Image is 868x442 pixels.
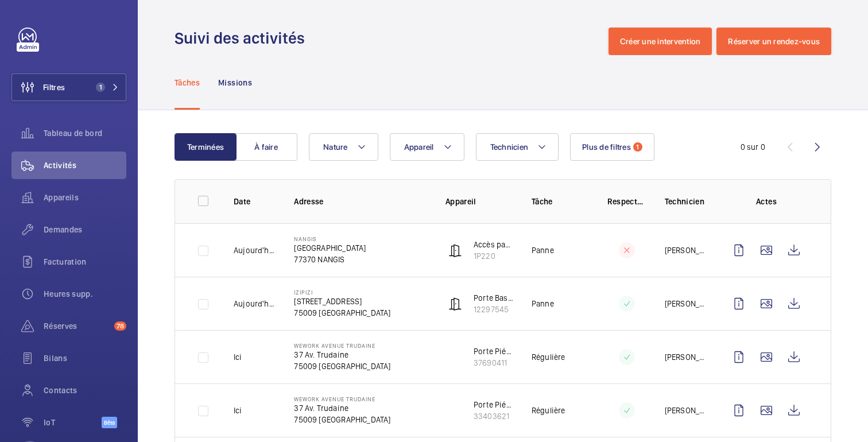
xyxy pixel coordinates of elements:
[254,142,278,152] font: À faire
[532,299,554,308] font: Panne
[582,142,631,152] font: Plus de filtres
[609,28,712,55] button: Créer une intervention
[294,350,348,359] font: 37 Av. Trudaine
[44,386,77,395] font: Contacts
[474,358,507,367] font: 37690411
[44,161,76,170] font: Activités
[44,289,93,298] font: Heures supp.
[175,133,237,161] button: Terminées
[448,297,462,311] img: automatic_door.svg
[490,142,529,152] font: Technicien
[294,255,344,264] font: 77370 NANGIS
[741,142,765,152] font: 0 sur 0
[175,28,305,48] font: Suivi des activités
[294,415,390,424] font: 75009 [GEOGRAPHIC_DATA]
[448,404,462,417] img: sliding_pedestrian_door.svg
[44,257,87,266] font: Facturation
[665,246,722,255] font: [PERSON_NAME]
[570,133,654,161] button: Plus de filtres1
[620,37,701,46] font: Créer une intervention
[44,225,83,234] font: Demandes
[665,299,722,308] font: [PERSON_NAME]
[234,246,276,255] font: Aujourd'hui
[44,129,102,138] font: Tableau de bord
[532,406,565,415] font: Régulière
[665,352,722,362] font: [PERSON_NAME]
[476,133,559,161] button: Technicien
[234,299,276,308] font: Aujourd'hui
[474,293,534,303] font: Porte Basculante
[716,28,831,55] button: Réserver un rendez-vous
[728,37,820,46] font: Réserver un rendez-vous
[474,412,509,421] font: 33403621
[474,251,495,261] font: 1P220
[474,347,565,356] font: Porte Piétonne Extérieure
[104,419,115,426] font: Bêta
[294,243,366,253] font: [GEOGRAPHIC_DATA]
[294,362,390,371] font: 75009 [GEOGRAPHIC_DATA]
[218,78,252,87] font: Missions
[323,142,348,152] font: Nature
[636,143,639,151] font: 1
[294,396,375,402] font: WeWork Avenue Trudaine
[448,243,462,257] img: automatic_door.svg
[294,404,348,413] font: 37 Av. Trudaine
[44,418,55,427] font: IoT
[756,197,777,206] font: Actes
[404,142,434,152] font: Appareil
[294,289,313,296] font: IZIPIZI
[294,308,390,317] font: 75009 [GEOGRAPHIC_DATA]
[532,352,565,362] font: Régulière
[665,406,722,415] font: [PERSON_NAME]
[44,193,79,202] font: Appareils
[294,342,375,349] font: WeWork Avenue Trudaine
[390,133,464,161] button: Appareil
[665,197,705,206] font: Technicien
[294,197,323,206] font: Adresse
[187,142,224,152] font: Terminées
[532,197,553,206] font: Tâche
[117,322,124,330] font: 78
[607,197,673,206] font: Respecter le délai
[234,406,242,415] font: Ici
[474,305,509,314] font: 12297545
[474,400,563,409] font: Porte Piétonne Intérieure
[44,321,77,331] font: Réserves
[294,235,317,242] font: NANGIS
[234,352,242,362] font: Ici
[474,240,557,249] font: Accès parvis via Hall BV
[294,297,362,306] font: [STREET_ADDRESS]
[532,246,554,255] font: Panne
[44,354,67,363] font: Bilans
[309,133,378,161] button: Nature
[99,83,102,91] font: 1
[175,78,200,87] font: Tâches
[43,83,65,92] font: Filtres
[445,197,476,206] font: Appareil
[448,350,462,364] img: telescopic_pedestrian_door.svg
[235,133,297,161] button: À faire
[11,73,126,101] button: Filtres1
[234,197,250,206] font: Date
